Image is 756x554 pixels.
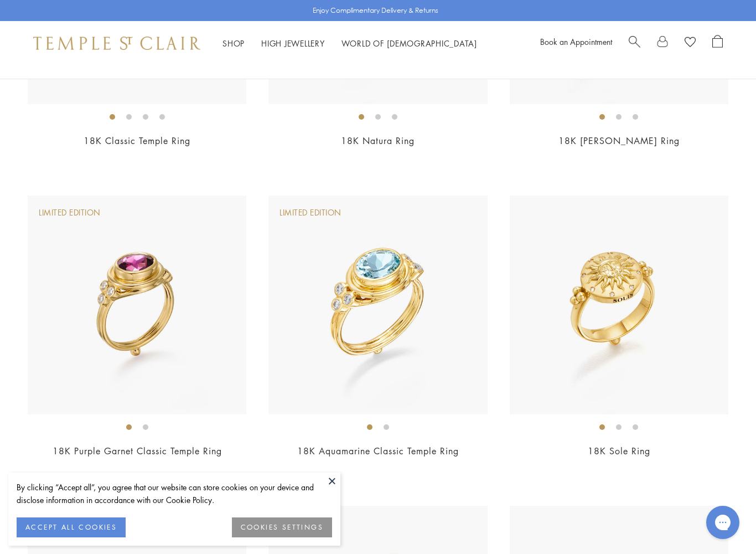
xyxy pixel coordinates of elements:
iframe: Gorgias live chat messenger [701,502,745,543]
a: 18K Classic Temple Ring [84,135,190,147]
nav: Main navigation [222,37,477,50]
a: 18K [PERSON_NAME] Ring [558,135,680,147]
a: Search [629,35,640,52]
img: Temple St. Clair [33,37,200,50]
a: World of [DEMOGRAPHIC_DATA]World of [DEMOGRAPHIC_DATA] [341,38,477,49]
a: 18K Aquamarine Classic Temple Ring [297,445,459,457]
img: 18K Aquamarine Classic Temple Ring [268,196,487,414]
a: 18K Sole Ring [588,445,650,457]
a: 18K Natura Ring [341,135,415,147]
a: 18K Purple Garnet Classic Temple Ring [53,445,222,457]
p: Enjoy Complimentary Delivery & Returns [313,5,438,16]
div: By clicking “Accept all”, you agree that our website can store cookies on your device and disclos... [17,481,332,506]
button: ACCEPT ALL COOKIES [17,517,126,537]
img: 18K Purple Garnet Classic Temple Ring [28,196,246,414]
div: Limited Edition [39,207,101,219]
img: 18K Sole Ring [510,196,728,414]
button: COOKIES SETTINGS [232,517,332,537]
a: Open Shopping Bag [712,35,723,52]
a: ShopShop [222,38,245,49]
a: Book an Appointment [540,36,612,47]
a: High JewelleryHigh Jewellery [261,38,325,49]
a: View Wishlist [685,35,696,52]
div: Limited Edition [279,207,341,219]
